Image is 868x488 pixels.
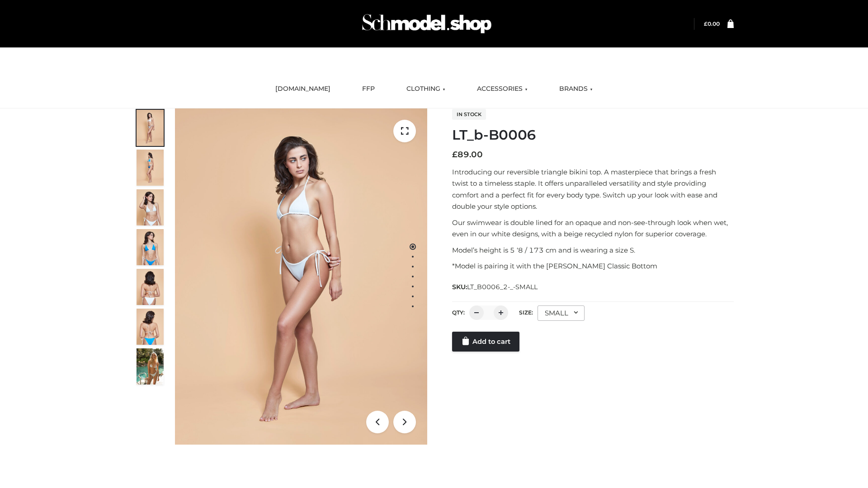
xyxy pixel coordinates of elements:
span: SKU: [452,282,538,292]
label: Size: [519,309,533,316]
img: ArielClassicBikiniTop_CloudNine_AzureSky_OW114ECO_4-scaled.jpg [137,229,164,265]
h1: LT_b-B0006 [452,127,734,143]
p: Introducing our reversible triangle bikini top. A masterpiece that brings a fresh twist to a time... [452,166,734,212]
a: Add to cart [452,332,519,352]
img: ArielClassicBikiniTop_CloudNine_AzureSky_OW114ECO_7-scaled.jpg [137,269,164,305]
div: SMALL [538,305,585,321]
bdi: 89.00 [452,150,483,160]
img: ArielClassicBikiniTop_CloudNine_AzureSky_OW114ECO_1 [175,108,427,445]
a: ACCESSORIES [470,79,534,99]
a: CLOTHING [400,79,452,99]
span: In stock [452,109,486,120]
img: Schmodel Admin 964 [359,6,495,42]
img: ArielClassicBikiniTop_CloudNine_AzureSky_OW114ECO_1-scaled.jpg [137,110,164,146]
img: ArielClassicBikiniTop_CloudNine_AzureSky_OW114ECO_3-scaled.jpg [137,189,164,225]
label: QTY: [452,309,465,316]
a: £0.00 [704,20,720,27]
span: £ [452,150,458,160]
a: FFP [355,79,382,99]
span: £ [704,20,708,27]
a: BRANDS [552,79,599,99]
img: ArielClassicBikiniTop_CloudNine_AzureSky_OW114ECO_2-scaled.jpg [137,150,164,186]
a: [DOMAIN_NAME] [269,79,337,99]
p: Our swimwear is double lined for an opaque and non-see-through look when wet, even in our white d... [452,217,734,240]
img: Arieltop_CloudNine_AzureSky2.jpg [137,348,164,385]
span: LT_B0006_2-_-SMALL [467,283,538,291]
img: ArielClassicBikiniTop_CloudNine_AzureSky_OW114ECO_8-scaled.jpg [137,309,164,345]
p: *Model is pairing it with the [PERSON_NAME] Classic Bottom [452,260,734,272]
p: Model’s height is 5 ‘8 / 173 cm and is wearing a size S. [452,244,734,256]
bdi: 0.00 [704,20,720,27]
